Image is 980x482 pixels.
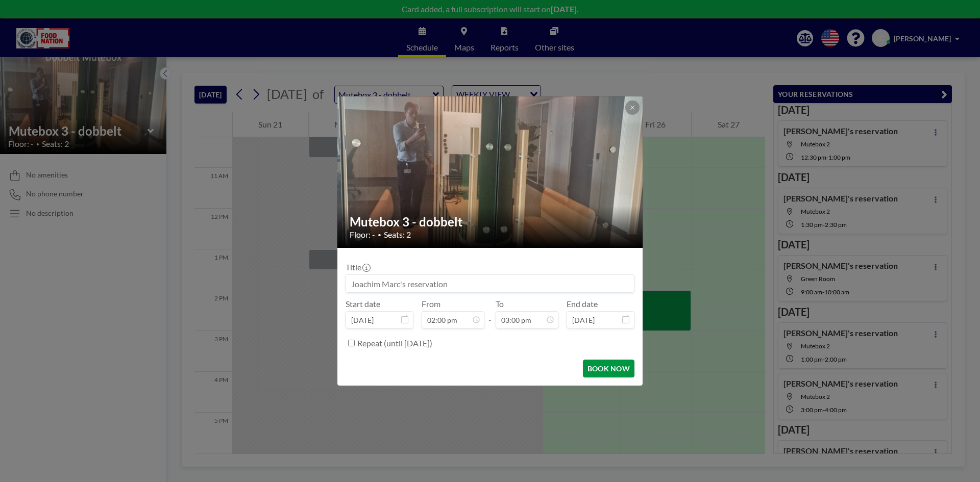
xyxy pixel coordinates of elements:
input: Joachim Marc's reservation [346,275,634,292]
span: - [488,302,492,325]
span: Floor: - [350,230,375,240]
label: Title [346,262,370,272]
label: Start date [346,299,380,309]
label: End date [567,299,598,309]
label: To [496,299,504,309]
span: Seats: 2 [384,230,411,240]
span: • [378,231,381,239]
button: BOOK NOW [583,360,634,377]
label: Repeat (until [DATE]) [357,338,432,348]
label: From [422,299,440,309]
h2: Mutebox 3 - dobbelt [350,214,631,230]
